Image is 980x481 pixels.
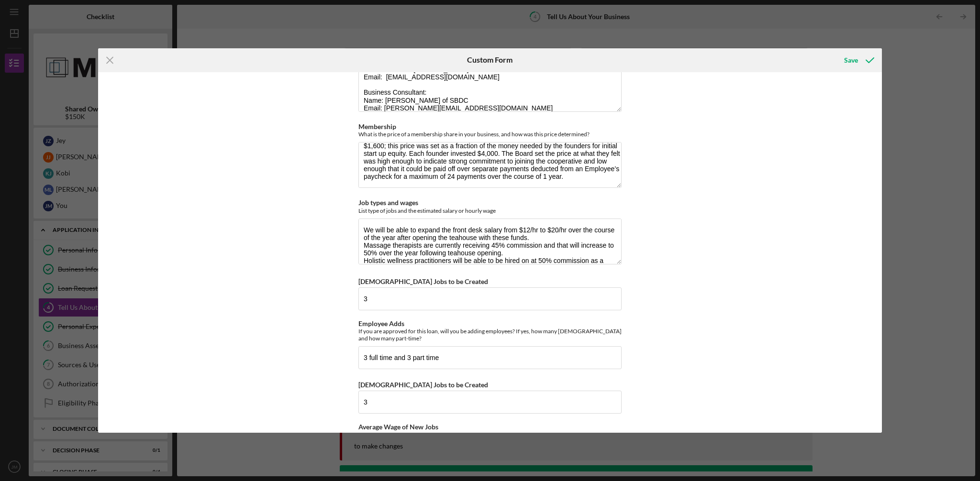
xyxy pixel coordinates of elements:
[358,431,622,438] div: What is the average [DEMOGRAPHIC_DATA] wage for new employees?
[358,131,622,138] div: What is the price of a membership share in your business, and how was this price determined?
[358,423,438,431] label: Average Wage of New Jobs
[358,277,488,285] label: [DEMOGRAPHIC_DATA] Jobs to be Created
[358,207,622,214] div: List type of jobs and the estimated salary or hourly wage
[358,381,488,389] label: [DEMOGRAPHIC_DATA] Jobs to be Created
[358,198,418,207] label: Job types and wages
[844,51,858,70] div: Save
[358,142,622,188] textarea: $1,600; this price was set as a fraction of the money needed by the founders for initial start up...
[358,122,396,131] label: Membership
[467,55,512,64] h6: Custom Form
[358,328,622,342] div: If you are approved for this loan, will you be adding employees? If yes, how many [DEMOGRAPHIC_DA...
[835,51,882,70] button: Save
[358,66,622,111] textarea: Accounting Firm: Key Figures Name: [PERSON_NAME] Email: [EMAIL_ADDRESS][DOMAIN_NAME] o: [PHONE_NU...
[358,219,622,264] textarea: We will be able to expand the front desk salary from $12/hr to $20/hr over the course of the year...
[358,319,404,328] label: Employee Adds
